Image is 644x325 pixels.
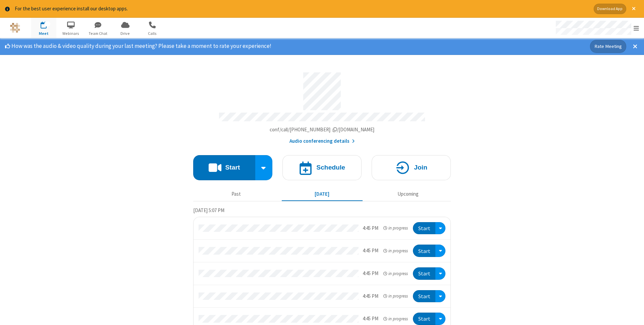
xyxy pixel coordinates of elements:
[435,313,445,325] div: Open menu
[363,247,378,255] div: 4:45 PM
[368,188,448,200] button: Upcoming
[363,292,378,300] div: 4:45 PM
[193,67,451,145] section: Account details
[383,225,408,231] em: in progress
[31,30,56,37] span: Meet
[196,188,277,200] button: Past
[10,23,20,33] img: QA Selenium DO NOT DELETE OR CHANGE
[363,270,378,277] div: 4:45 PM
[255,155,273,180] div: Start conference options
[282,188,363,200] button: [DATE]
[383,293,408,299] em: in progress
[413,313,435,325] button: Start
[435,290,445,303] div: Open menu
[414,164,427,171] h4: Join
[383,316,408,322] em: in progress
[11,42,271,50] span: How was the audio & video quality during your last meeting? Please take a moment to rate your exp...
[225,164,240,171] h4: Start
[413,267,435,280] button: Start
[113,30,138,37] span: Drive
[363,224,378,232] div: 4:45 PM
[435,245,445,257] div: Open menu
[413,222,435,235] button: Start
[282,155,362,180] button: Schedule
[590,40,626,53] button: Rate Meeting
[316,164,345,171] h4: Schedule
[594,4,626,14] button: Download App
[270,126,375,134] button: Copy my meeting room linkCopy my meeting room link
[435,222,445,235] div: Open menu
[15,5,589,13] div: For the best user experience install our desktop apps.
[86,30,111,37] span: Team Chat
[629,4,639,14] button: Close alert
[44,21,50,26] div: 14
[193,207,224,213] span: [DATE] 5:07 PM
[193,155,255,180] button: Start
[270,126,375,133] span: Copy my meeting room link
[2,18,28,38] button: Logo
[383,270,408,277] em: in progress
[363,315,378,323] div: 4:45 PM
[413,245,435,257] button: Start
[435,267,445,280] div: Open menu
[383,248,408,254] em: in progress
[58,30,84,37] span: Webinars
[289,137,355,145] button: Audio conferencing details
[372,155,451,180] button: Join
[549,18,644,38] div: Open menu
[413,290,435,303] button: Start
[140,30,165,37] span: Calls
